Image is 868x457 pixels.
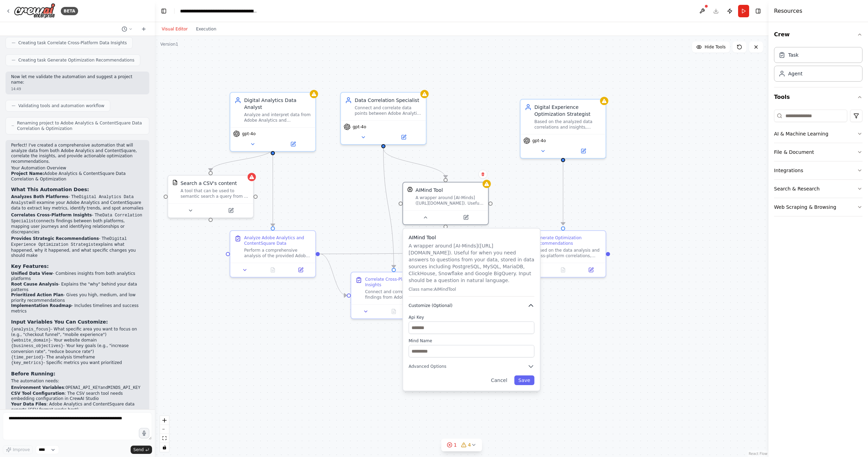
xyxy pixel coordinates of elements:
button: zoom out [160,425,169,434]
h3: Before Running: [11,370,144,377]
button: Switch to previous chat [119,25,135,33]
span: Validating tools and automation workflow [18,103,104,109]
div: Data Correlation SpecialistConnect and correlate data points between Adobe Analytics and ContentS... [340,92,426,145]
button: 14 [441,439,482,451]
div: Analyze and interpret data from Adobe Analytics and ContentSquare platforms to extract meaningful... [244,112,311,123]
code: {website_domain} [11,338,51,343]
li: - Your key goals (e.g., "increase conversion rate", "reduce bounce rate") [11,343,144,354]
div: A tool that can be used to semantic search a query from a CSV's content. [180,188,249,199]
h3: AIMind Tool [408,234,534,241]
button: File & Document [774,143,862,161]
div: AIMind Tool [415,187,443,194]
button: Tools [774,87,862,107]
code: {analysis_focus} [11,327,51,332]
button: Open in side panel [384,133,423,141]
strong: Root Cause Analysis [11,282,58,287]
strong: Analyzes Both Platforms [11,194,68,199]
button: Customize (Optional) [408,302,534,309]
div: React Flow controls [160,416,169,452]
g: Edge from a24fff64-a8c1-40b8-9a40-488a15187dfd to cb04f44d-dfe0-434a-9a0b-996b026d04f5 [320,249,516,257]
div: Based on the analyzed data correlations and insights, develop actionable recommendations and stra... [534,119,601,130]
div: Connect and correlate data points between Adobe Analytics and ContentSquare to identify relations... [355,105,422,116]
button: fit view [160,434,169,443]
div: Generate Optimization Recommendations [534,235,601,246]
span: gpt-4o [352,124,366,130]
span: Renaming project to Adobe Analytics & ContentSquare Data Correlation & Optimization [17,120,143,131]
div: A wrapper around [AI-Minds]([URL][DOMAIN_NAME]). Useful for when you need answers to questions fr... [415,195,484,206]
div: 14:49 [11,86,144,92]
button: Send [131,446,152,454]
a: React Flow attribution [749,452,767,456]
button: Visual Editor [158,25,192,33]
span: Send [133,447,144,453]
div: Based on the data analysis and cross-platform correlations, develop specific, actionable recommen... [534,248,601,259]
button: Cancel [487,375,511,385]
nav: breadcrumb [180,8,258,15]
strong: Environment Variables [11,385,64,390]
div: Digital Experience Optimization Strategist [534,104,601,118]
code: {time_period} [11,355,44,360]
code: {key_metrics} [11,361,44,365]
button: Crew [774,25,862,44]
button: Open in side panel [564,147,603,155]
div: Digital Experience Optimization StrategistBased on the analyzed data correlations and insights, d... [520,99,606,159]
button: Open in side panel [579,266,603,274]
p: A wrapper around [AI-Minds]([URL][DOMAIN_NAME]). Useful for when you need answers to questions fr... [408,242,534,284]
button: Save [514,375,534,385]
button: Open in side panel [289,266,313,274]
code: Digital Analytics Data Analyst [11,195,134,205]
p: Perfect! I've created a comprehensive automation that will analyze data from both Adobe Analytics... [11,143,144,164]
h3: What This Automation Does: [11,186,144,193]
div: BETA [61,7,78,15]
div: Analyze Adobe Analytics and ContentSquare Data [244,235,311,246]
li: - Explains the "why" behind your data patterns [11,282,144,292]
strong: Provides Strategic Recommendations [11,236,99,241]
div: CSVSearchToolSearch a CSV's contentA tool that can be used to semantic search a query from a CSV'... [167,175,254,218]
strong: Project Name: [11,171,44,176]
strong: Implementation Roadmap [11,303,72,308]
div: Version 1 [160,41,178,47]
button: No output available [379,307,408,316]
span: gpt-4o [242,131,255,137]
code: {business_objectives} [11,344,63,348]
div: Perform a comprehensive analysis of the provided Adobe Analytics and ContentSquare data files foc... [244,248,311,259]
img: AIMindTool [407,187,413,192]
button: Open in side panel [211,206,250,215]
code: Data Correlation Specialist [11,213,142,224]
button: No output available [548,266,578,274]
button: No output available [258,266,287,274]
h3: Key Features: [11,263,144,270]
h2: Your Automation Overview [11,166,144,171]
span: Hide Tools [705,44,726,50]
li: - Specific metrics you want prioritized [11,360,144,366]
button: Click to speak your automation idea [139,428,149,438]
g: Edge from cd7f335a-0f93-4f12-a54e-50617376e3b7 to cb04f44d-dfe0-434a-9a0b-996b026d04f5 [559,162,566,225]
strong: Your Data Files [11,402,46,407]
button: zoom in [160,416,169,425]
span: Creating task Correlate Cross-Platform Data Insights [18,40,127,46]
div: Correlate Cross-Platform Data InsightsConnect and correlate the findings from Adobe Analytics and... [350,272,437,319]
button: Hide left sidebar [159,6,169,16]
div: Analyze Adobe Analytics and ContentSquare DataPerform a comprehensive analysis of the provided Ad... [229,230,316,278]
g: Edge from a24fff64-a8c1-40b8-9a40-488a15187dfd to 96bb09a6-f611-4c26-8aa7-60616810dd7b [320,250,347,299]
button: Web Scraping & Browsing [774,198,862,216]
p: The automation needs: [11,379,144,384]
strong: Unified Data View [11,271,53,276]
g: Edge from 0fe3e481-863e-4c9a-8f03-74409aa5c2ed to 4ab7e71a-1a4c-4c64-ab9b-f0e4d3c449e8 [207,148,276,171]
div: Agent [788,70,802,77]
strong: Prioritized Action Plan [11,292,64,297]
h4: Resources [774,7,802,15]
button: Hide Tools [692,41,730,53]
label: Api Key [408,315,534,320]
h3: Input Variables You Can Customize: [11,318,144,325]
div: Tools [774,107,862,222]
li: - Combines insights from both analytics platforms [11,271,144,282]
p: - The connects findings between both platforms, mapping user journeys and identifying relationshi... [11,213,144,235]
span: gpt-4o [532,138,546,143]
img: CSVSearchTool [172,180,178,185]
strong: CSV Tool Configuration [11,391,65,396]
p: Now let me validate the automation and suggest a project name: [11,74,144,85]
div: Correlate Cross-Platform Data Insights [365,277,432,288]
div: Digital Analytics Data Analyst [244,97,311,111]
img: Logo [14,3,55,19]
